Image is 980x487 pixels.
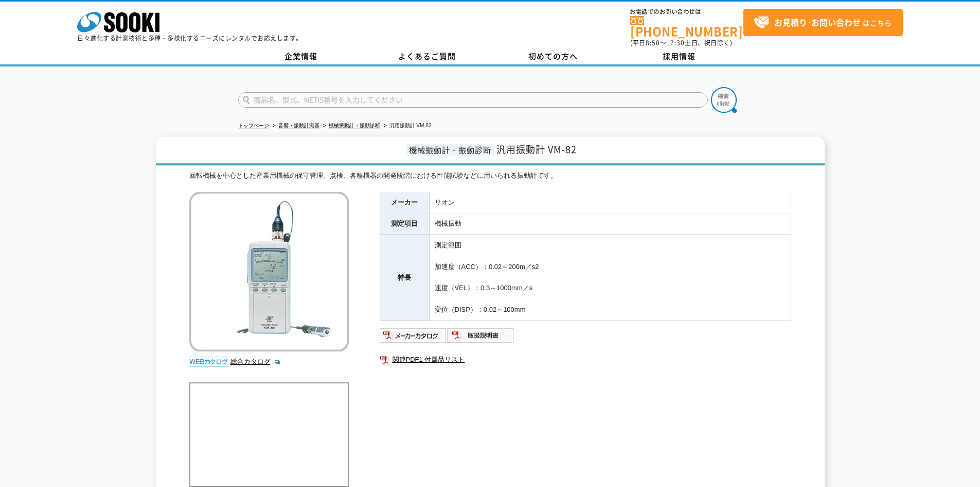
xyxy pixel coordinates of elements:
[447,327,514,344] img: 取扱説明書
[230,358,281,365] a: 総合カタログ
[238,92,708,108] input: 商品名、型式、NETIS番号を入力してください
[380,327,447,344] img: メーカーカタログ
[329,123,380,128] a: 機械振動計・振動診断
[630,38,732,47] span: (平日 ～ 土日、祝日除く)
[380,213,429,235] th: 測定項目
[666,38,685,47] span: 17:30
[278,123,319,128] a: 音響・振動計測器
[630,16,743,37] a: [PHONE_NUMBER]
[77,35,302,41] p: 日々進化する計測技術と多種・多様化するニーズにレンタルでお応えします。
[238,123,269,128] a: トップページ
[380,334,447,342] a: メーカーカタログ
[380,235,429,321] th: 特長
[364,49,490,64] a: よくあるご質問
[238,49,364,64] a: 企業情報
[630,9,743,15] span: お電話でのお問い合わせは
[382,121,432,131] li: 汎用振動計 VM-82
[754,15,892,30] span: はこちら
[380,192,429,213] th: メーカー
[189,192,349,351] img: 汎用振動計 VM-82
[189,171,791,181] div: 回転機械を中心とした産業用機械の保守管理、点検、各種機器の開発段階における性能試験などに用いられる振動計です。
[711,87,737,113] img: btn_search.png
[447,334,514,342] a: 取扱説明書
[490,49,616,64] a: 初めての方へ
[743,9,903,36] a: お見積り･お問い合わせはこちら
[429,213,791,235] td: 機械振動
[774,16,861,28] strong: お見積り･お問い合わせ
[528,51,578,62] span: 初めての方へ
[189,357,228,367] img: webカタログ
[429,235,791,321] td: 測定範囲 加速度（ACC）：0.02～200m／s2 速度（VEL）：0.3～1000mm／s 変位（DISP）：0.02～100mm
[646,38,660,47] span: 8:50
[406,144,494,156] span: 機械振動計・振動診断
[429,192,791,213] td: リオン
[616,49,742,64] a: 採用情報
[380,353,791,366] a: 関連PDF1 付属品リスト
[496,142,577,156] span: 汎用振動計 VM-82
